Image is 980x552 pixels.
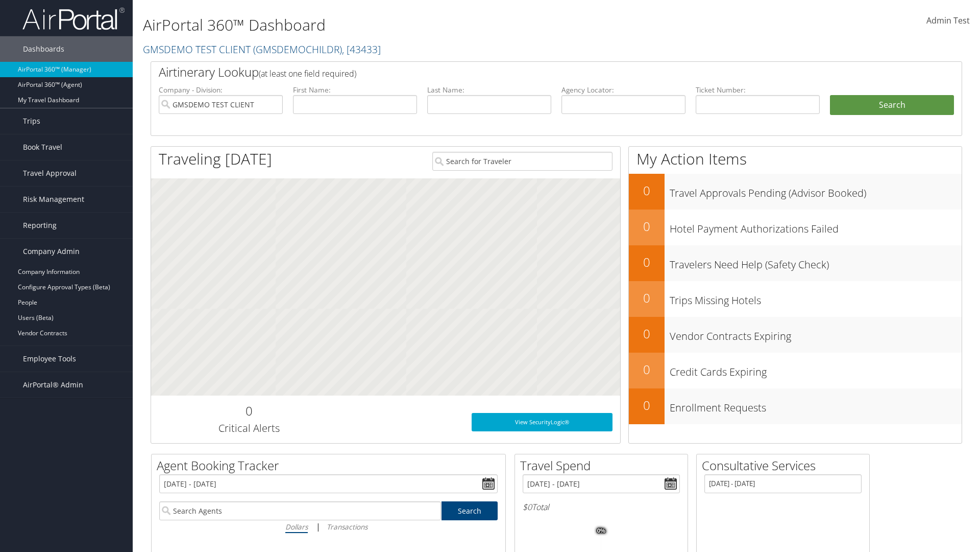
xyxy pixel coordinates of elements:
[670,396,962,415] h3: Enrollment Requests
[23,346,76,372] span: Employee Tools
[157,457,505,474] h2: Agent Booking Tracker
[159,148,272,170] h1: Traveling [DATE]
[327,522,367,532] i: Transactions
[472,413,612,431] a: View SecurityLogic®
[702,457,869,474] h2: Consultative Services
[159,520,498,533] div: |
[926,15,970,26] span: Admin Test
[259,68,356,79] span: (at least one field required)
[285,522,308,532] i: Dollars
[23,36,64,62] span: Dashboards
[432,152,612,171] input: Search for Traveler
[830,95,954,116] button: Search
[159,63,887,81] h2: Airtinerary Lookup
[159,501,441,520] input: Search Agents
[670,181,962,200] h3: Travel Approvals Pending (Advisor Booked)
[23,108,40,134] span: Trips
[629,388,962,424] a: 0Enrollment Requests
[159,85,283,95] label: Company - Division:
[427,85,551,95] label: Last Name:
[293,85,417,95] label: First Name:
[629,254,665,271] h2: 0
[23,372,83,398] span: AirPortal® Admin
[597,528,605,534] tspan: 0%
[629,148,962,170] h1: My Action Items
[442,501,498,520] a: Search
[629,361,665,378] h2: 0
[22,7,125,31] img: airportal-logo.png
[629,174,962,210] a: 0Travel Approvals Pending (Advisor Booked)
[629,218,665,235] h2: 0
[629,182,665,199] h2: 0
[253,42,342,56] span: ( GMSDEMOCHILDR )
[670,288,962,308] h3: Trips Missing Hotels
[670,252,962,272] h3: Travelers Need Help (Safety Check)
[561,85,685,95] label: Agency Locator:
[23,187,84,212] span: Risk Management
[23,160,77,186] span: Travel Approval
[143,42,381,56] a: GMSDEMO TEST CLIENT
[696,85,820,95] label: Ticket Number:
[670,324,962,343] h3: Vendor Contracts Expiring
[670,217,962,236] h3: Hotel Payment Authorizations Failed
[523,501,532,513] span: $0
[629,210,962,245] a: 0Hotel Payment Authorizations Failed
[629,317,962,353] a: 0Vendor Contracts Expiring
[926,5,970,37] a: Admin Test
[629,325,665,342] h2: 0
[23,134,62,160] span: Book Travel
[23,213,57,238] span: Reporting
[159,421,339,435] h3: Critical Alerts
[342,42,381,56] span: , [ 43433 ]
[520,457,688,474] h2: Travel Spend
[629,353,962,388] a: 0Credit Cards Expiring
[629,245,962,281] a: 0Travelers Need Help (Safety Check)
[143,14,694,36] h1: AirPortal 360™ Dashboard
[629,397,665,414] h2: 0
[629,281,962,317] a: 0Trips Missing Hotels
[159,402,339,420] h2: 0
[670,360,962,379] h3: Credit Cards Expiring
[629,289,665,307] h2: 0
[523,501,680,513] h6: Total
[23,239,80,264] span: Company Admin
